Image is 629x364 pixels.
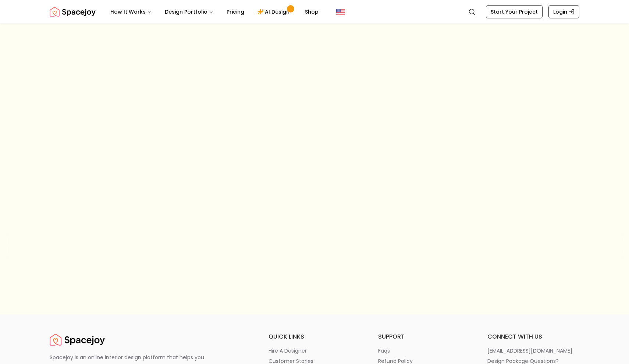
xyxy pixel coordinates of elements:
[50,332,105,347] img: Spacejoy Logo
[252,4,298,19] a: AI Design
[50,4,96,19] a: Spacejoy
[486,5,543,18] a: Start Your Project
[548,5,579,18] a: Login
[299,4,324,19] a: Shop
[487,332,579,341] h6: connect with us
[269,332,360,341] h6: quick links
[104,4,157,19] button: How It Works
[269,347,307,354] p: hire a designer
[378,332,470,341] h6: support
[104,4,324,19] nav: Main
[221,4,250,19] a: Pricing
[50,332,105,347] a: Spacejoy
[378,347,470,354] a: faqs
[269,347,360,354] a: hire a designer
[378,347,390,354] p: faqs
[159,4,219,19] button: Design Portfolio
[336,7,345,16] img: United States
[50,4,96,19] img: Spacejoy Logo
[487,347,579,354] a: [EMAIL_ADDRESS][DOMAIN_NAME]
[487,347,572,354] p: [EMAIL_ADDRESS][DOMAIN_NAME]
